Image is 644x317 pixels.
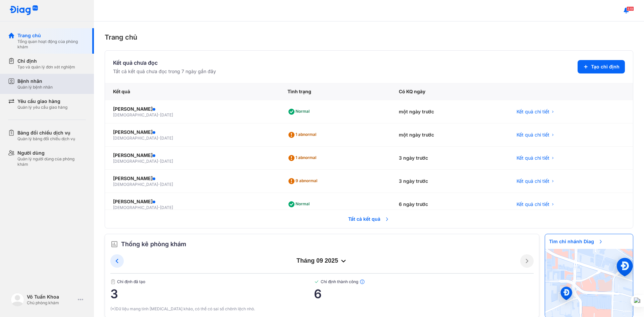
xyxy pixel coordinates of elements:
img: logo [9,5,38,16]
div: [PERSON_NAME] [113,198,271,205]
span: 519 [627,6,634,11]
div: [PERSON_NAME] [113,175,271,182]
span: [DEMOGRAPHIC_DATA] [113,182,158,187]
div: Trang chủ [17,32,86,39]
img: checked-green.01cc79e0.svg [314,279,319,284]
div: Võ Tuấn Khoa [27,294,75,300]
div: (*)Dữ liệu mang tính [MEDICAL_DATA] khảo, có thể có sai số chênh lệch nhỏ. [110,306,534,312]
img: document.50c4cfd0.svg [110,279,116,284]
span: Kết quả chi tiết [517,131,549,138]
span: Tất cả kết quả [344,212,394,226]
span: Tìm chi nhánh Diag [545,234,607,249]
div: Trang chủ [105,32,633,42]
div: Tình trạng [279,83,391,100]
div: Yêu cầu giao hàng [17,98,67,105]
div: 1 abnormal [287,153,319,163]
div: Quản lý người dùng của phòng khám [17,156,86,167]
div: Normal [287,199,312,210]
img: logo [11,293,24,306]
span: [DEMOGRAPHIC_DATA] [113,136,158,141]
div: Tổng quan hoạt động của phòng khám [17,39,86,50]
div: một ngày trước [391,100,508,123]
span: Kết quả chi tiết [517,178,549,184]
div: [PERSON_NAME] [113,106,271,112]
div: Chủ phòng khám [27,300,75,306]
span: [DEMOGRAPHIC_DATA] [113,112,158,117]
span: [DATE] [160,182,173,187]
span: - [158,112,160,117]
div: Kết quả [105,83,279,100]
span: [DATE] [160,112,173,117]
div: Bệnh nhân [17,78,53,85]
span: Kết quả chi tiết [517,108,549,115]
div: 3 ngày trước [391,147,508,170]
div: [PERSON_NAME] [113,129,271,136]
button: Tạo chỉ định [578,60,625,73]
div: Chỉ định [17,58,75,64]
span: [DEMOGRAPHIC_DATA] [113,159,158,164]
span: - [158,182,160,187]
div: 3 ngày trước [391,170,508,193]
div: Tất cả kết quả chưa đọc trong 7 ngày gần đây [113,68,216,75]
span: [DATE] [160,159,173,164]
span: - [158,136,160,141]
span: Kết quả chi tiết [517,155,549,161]
span: 6 [314,287,534,301]
div: 6 ngày trước [391,193,508,216]
div: Người dùng [17,150,86,156]
div: Quản lý bảng đối chiếu dịch vụ [17,136,75,142]
div: Tạo và quản lý đơn xét nghiệm [17,64,75,70]
span: 3 [110,287,314,301]
span: [DEMOGRAPHIC_DATA] [113,205,158,210]
div: 1 abnormal [287,129,319,140]
div: [PERSON_NAME] [113,152,271,159]
div: Quản lý bệnh nhân [17,85,53,90]
div: tháng 09 2025 [124,257,520,265]
span: [DATE] [160,136,173,141]
span: Chỉ định thành công [314,279,534,284]
div: Quản lý yêu cầu giao hàng [17,105,67,110]
div: Có KQ ngày [391,83,508,100]
span: - [158,159,160,164]
span: Chỉ định đã tạo [110,279,314,284]
span: Tạo chỉ định [591,63,620,70]
span: Thống kê phòng khám [121,240,186,249]
div: Kết quả chưa đọc [113,59,216,67]
img: order.5a6da16c.svg [110,240,118,248]
span: - [158,205,160,210]
div: Bảng đối chiếu dịch vụ [17,129,75,136]
img: info.7e716105.svg [360,279,365,284]
span: [DATE] [160,205,173,210]
div: 9 abnormal [287,176,320,187]
div: một ngày trước [391,123,508,147]
div: Normal [287,106,312,117]
span: Kết quả chi tiết [517,201,549,208]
